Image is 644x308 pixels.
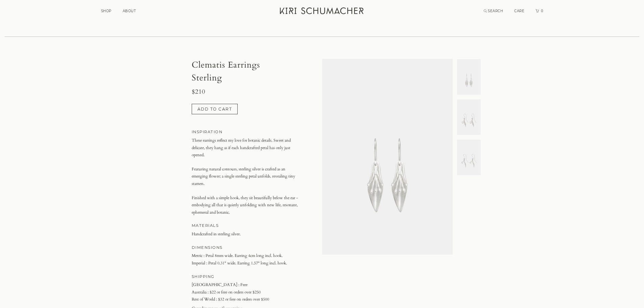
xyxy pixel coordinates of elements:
[192,104,238,115] button: ADD TO CART
[484,9,503,13] a: Search
[192,244,301,251] h4: DIMENSIONS
[192,222,301,229] h4: MATERIALS
[192,88,301,96] h3: $210
[192,59,301,84] h1: Clematis Earrings Sterling
[457,140,481,175] img: undefined
[514,9,524,13] a: CARE
[192,252,301,267] p: Metric : Petal 8mm wide. Earring 4cm long incl. hook. Imperial : Petal 0.31" wide. Earring 1.57" ...
[488,9,503,13] span: SEARCH
[457,59,481,95] img: undefined
[192,194,301,216] p: Finished with a simple hook, they sit beautifully below the ear - embodying all that is quietly u...
[192,231,301,238] p: Handcrafted in sterling silver.
[192,273,301,280] h4: SHIPPING
[192,282,269,302] span: [GEOGRAPHIC_DATA] : Free Australia : $22 or free on orders over $250 Rest of World : $32 or free ...
[322,59,453,255] img: undefined
[192,166,301,188] p: Featuring natural contours, sterling silver is crafted as an emerging flower; a single sterling p...
[540,9,544,13] span: 0
[192,137,301,159] p: These earrings reflect my love for botanic details. Sweet and delicate, they hang as if each hand...
[276,3,369,20] a: Kiri Schumacher Home
[192,128,301,136] h4: INSPIRATION
[457,99,481,135] img: undefined
[101,9,112,13] a: SHOP
[535,9,544,13] a: Cart
[123,9,136,13] a: ABOUT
